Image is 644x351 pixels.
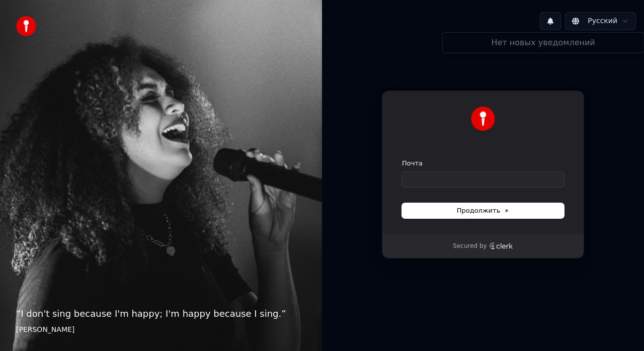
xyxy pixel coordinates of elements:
[16,325,306,335] footer: [PERSON_NAME]
[402,203,564,218] button: Продолжить
[471,107,495,131] img: Youka
[453,242,487,250] p: Secured by
[457,206,510,215] span: Продолжить
[16,307,306,321] p: “ I don't sing because I'm happy; I'm happy because I sing. ”
[16,16,36,36] img: youka
[447,37,640,49] div: Нет новых уведомлений
[489,242,513,249] a: Clerk logo
[402,159,423,168] label: Почта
